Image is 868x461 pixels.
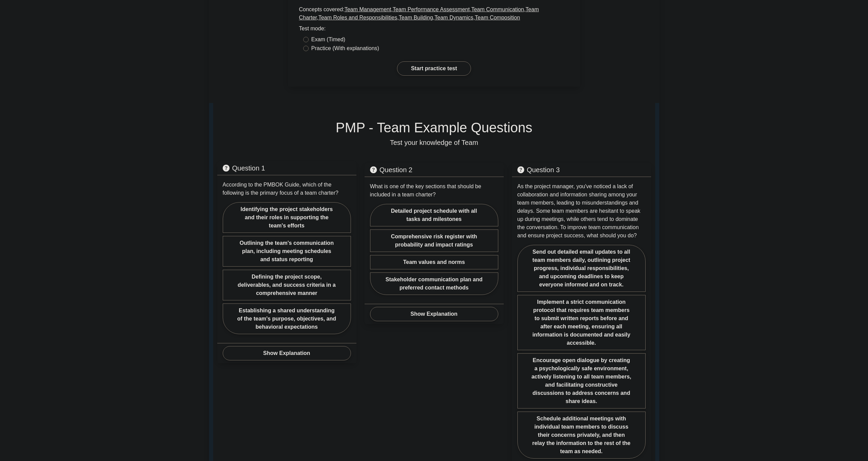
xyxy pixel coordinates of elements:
[318,15,397,20] a: Team Roles and Responsibilities
[370,307,498,321] button: Show Explanation
[517,412,646,459] label: Schedule additional meetings with individual team members to discuss their concerns privately, an...
[217,138,651,147] p: Test your knowledge of Team
[223,346,351,360] button: Show Explanation
[517,295,646,350] label: Implement a strict communication protocol that requires team members to submit written reports be...
[223,303,351,334] label: Establishing a shared understanding of the team's purpose, objectives, and behavioral expectations
[393,6,470,12] a: Team Performance Assessment
[223,270,351,300] label: Defining the project scope, deliverables, and success criteria in a comprehensive manner
[223,164,351,172] h5: Question 1
[517,166,646,174] h5: Question 3
[435,15,473,20] a: Team Dynamics
[217,119,651,136] h5: PMP - Team Example Questions
[370,166,498,174] h5: Question 2
[311,35,345,44] label: Exam (Timed)
[311,44,379,53] label: Practice (With explanations)
[370,272,498,295] label: Stakeholder communication plan and preferred contact methods
[223,236,351,267] label: Outlining the team's communication plan, including meeting schedules and status reporting
[344,6,391,12] a: Team Management
[471,6,524,12] a: Team Communication
[370,229,498,252] label: Comprehensive risk register with probability and impact ratings
[399,15,433,20] a: Team Building
[299,25,569,35] div: Test mode:
[223,181,351,197] p: According to the PMBOK Guide, which of the following is the primary focus of a team charter?
[370,255,498,269] label: Team values and norms
[475,15,520,20] a: Team Composition
[370,204,498,226] label: Detailed project schedule with all tasks and milestones
[299,5,569,25] p: Concepts covered: , , , , , , ,
[223,202,351,233] label: Identifying the project stakeholders and their roles in supporting the team's efforts
[397,61,471,76] a: Start practice test
[517,353,646,408] label: Encourage open dialogue by creating a psychologically safe environment, actively listening to all...
[517,245,646,292] label: Send out detailed email updates to all team members daily, outlining project progress, individual...
[370,182,498,199] p: What is one of the key sections that should be included in a team charter?
[517,182,646,240] p: As the project manager, you've noticed a lack of collaboration and information sharing among your...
